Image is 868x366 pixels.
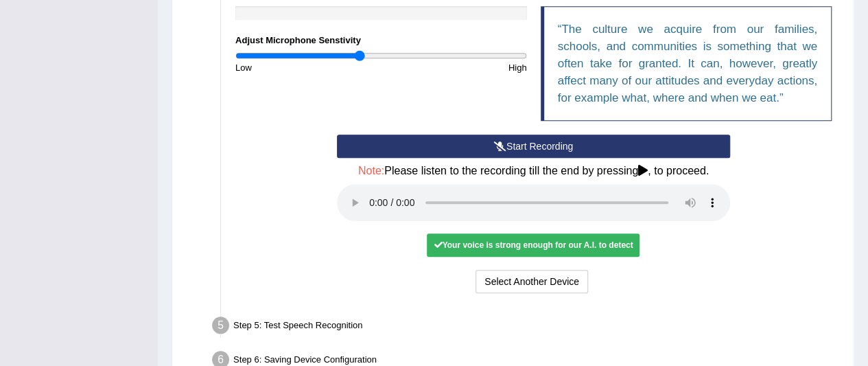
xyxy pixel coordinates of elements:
button: Select Another Device [476,270,588,293]
label: Adjust Microphone Senstivity [235,34,361,47]
div: Step 5: Test Speech Recognition [206,312,847,343]
div: Your voice is strong enough for our A.I. to detect [427,233,640,257]
h4: Please listen to the recording till the end by pressing , to proceed. [337,165,730,177]
div: High [381,61,533,74]
q: The culture we acquire from our families, schools, and communities is something that we often tak... [558,23,818,104]
span: Note: [358,165,384,176]
button: Start Recording [337,135,730,158]
div: Low [228,61,381,74]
